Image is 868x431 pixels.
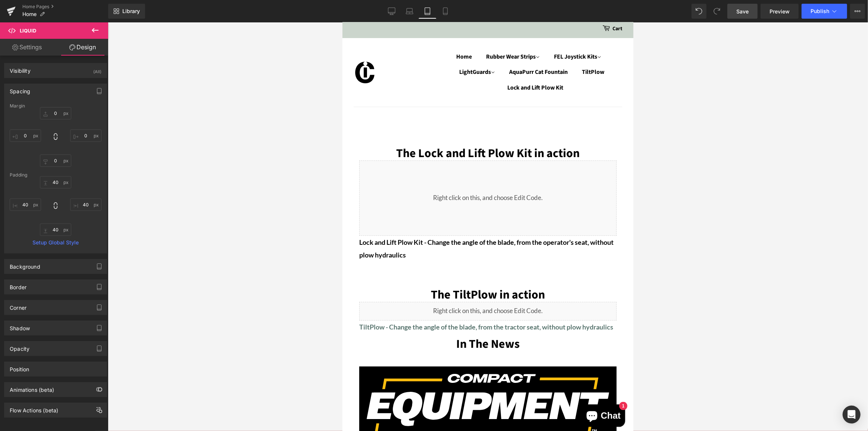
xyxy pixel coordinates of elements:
div: Opacity [10,341,29,352]
a: Mobile [436,4,454,19]
input: 0 [40,107,71,119]
button: More [850,4,865,19]
div: Margin [10,103,101,109]
a: FEL Joystick Kits [206,27,266,42]
a: New Library [108,4,145,19]
div: Corner [10,300,26,311]
div: Background [10,259,40,270]
a: Lock and Lift Plow Kit [159,58,221,73]
input: 0 [40,154,71,167]
h1: The TiltPlow in action [17,265,274,279]
a: Laptop [401,4,419,19]
a: Home Pages [22,4,108,10]
div: Open Intercom Messenger [843,406,861,424]
input: 0 [10,199,41,211]
span: Publish [811,8,829,14]
a: Design [56,39,110,56]
div: Visibility [10,63,31,74]
span: Home [22,11,37,17]
inbox-online-store-chat: Shopify online store chat [237,382,285,406]
span: Liquid [20,28,36,34]
a: Home [114,27,137,42]
span: Preview [770,7,790,15]
div: Spacing [10,84,30,94]
a: Rubber Wear Strips [138,27,205,42]
a: Desktop [383,4,401,19]
span: Library [122,8,140,15]
a: TiltPlow - Change the angle of the blade, from the tractor seat, without plow hydraulics [17,300,271,309]
button: Undo [692,4,706,19]
a: Preview [761,4,799,19]
img: chalmersinnovations.com [11,39,34,61]
input: 0 [40,176,71,188]
div: Position [10,362,29,372]
div: Shadow [10,321,30,331]
input: 0 [70,129,101,142]
div: Border [10,280,26,290]
div: Padding [10,172,101,178]
input: 0 [70,199,101,211]
input: 0 [10,129,41,142]
a: Setup Global Style [10,240,101,246]
button: Redo [709,4,724,19]
div: Animations (beta) [10,382,54,393]
div: Flow Actions (beta) [10,403,58,413]
a: LightGuards [111,42,160,57]
a: Tablet [419,4,436,19]
a: AquaPurr Cat Fountain [161,42,233,57]
h1: In The News [11,315,280,329]
button: Publish [802,4,847,19]
div: (All) [93,63,101,76]
h1: The Lock and Lift Plow Kit in action [17,124,274,138]
p: Lock and Lift Plow Kit - Change the angle of the blade, from the operator's seat, without plow hy... [17,213,274,239]
input: 0 [40,224,71,236]
a: TiltPlow [234,42,269,57]
span: Save [736,7,749,15]
a: Cart [270,2,280,11]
